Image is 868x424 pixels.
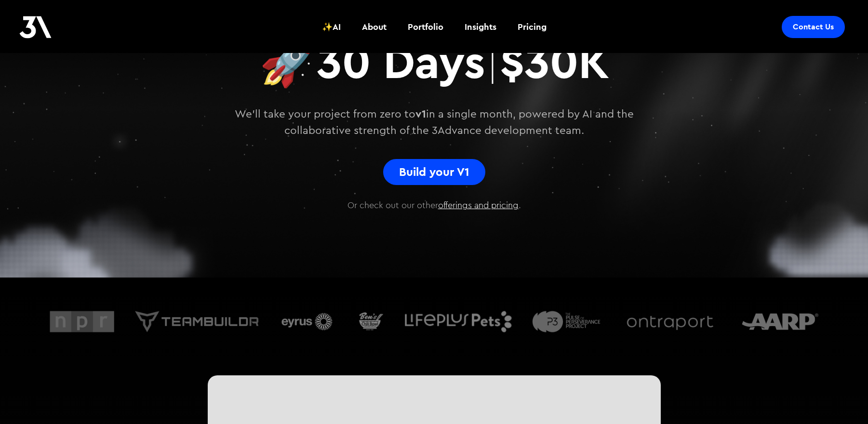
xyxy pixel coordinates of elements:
a: Portfolio [402,9,449,45]
strong: 🚀 [259,32,317,90]
div: About [362,21,387,33]
span: | [485,40,500,87]
strong: v1 [415,107,426,120]
a: Build your V1 [383,159,485,185]
div: Pricing [518,21,547,33]
a: ✨AI [316,9,347,45]
div: Portfolio [408,21,443,33]
a: Pricing [512,9,552,45]
h2: 30 Days $30K [259,33,609,92]
div: Insights [465,21,496,33]
p: We'll take your project from zero to in a single month, powered by AI and the collaborative stren... [208,106,661,139]
p: Or check out our other . [174,193,694,212]
a: Insights [459,9,502,45]
a: Contact Us [782,16,845,38]
a: offerings and pricing [438,201,519,210]
div: Contact Us [793,22,834,32]
div: ✨AI [322,21,341,33]
a: About [356,9,392,45]
div: Build your V1 [394,165,474,179]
